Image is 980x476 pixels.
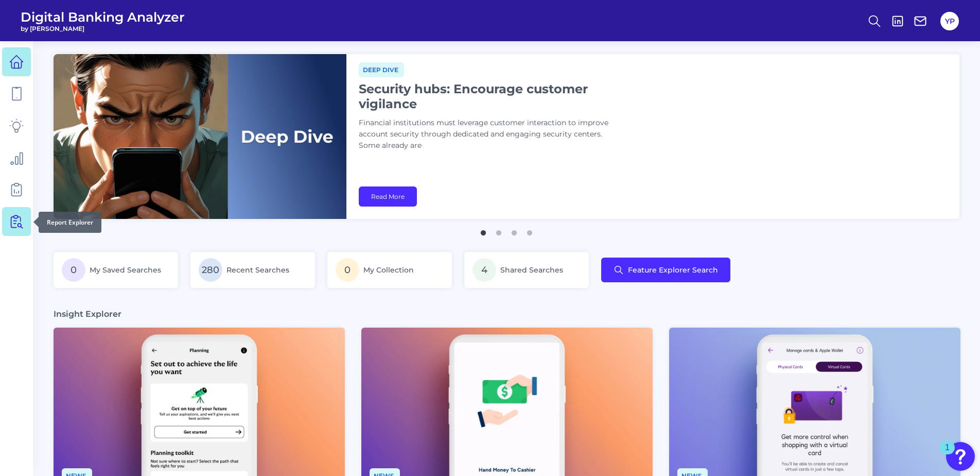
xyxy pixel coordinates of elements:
button: 3 [509,225,519,235]
a: 280Recent Searches [190,252,315,288]
span: by [PERSON_NAME] [21,25,185,32]
div: Report Explorer [39,212,101,233]
a: Deep dive [359,64,404,74]
button: 2 [494,225,504,235]
button: YP [940,12,959,30]
span: Digital Banking Analyzer [21,9,185,25]
a: 0My Saved Searches [54,252,178,288]
img: bannerImg [54,54,346,219]
div: 1 [945,448,950,461]
span: 280 [199,258,222,282]
span: 0 [336,258,359,282]
span: Recent Searches [226,265,289,275]
span: 4 [472,258,496,282]
span: My Collection [363,265,414,275]
a: 0My Collection [327,252,452,288]
button: Feature Explorer Search [601,258,730,282]
p: Financial institutions must leverage customer interaction to improve account security through ded... [359,117,616,151]
span: Shared Searches [500,265,563,275]
h3: Insight Explorer [54,309,121,319]
h1: Security hubs: Encourage customer vigilance [359,81,616,111]
span: Deep dive [359,62,404,77]
span: My Saved Searches [90,265,161,275]
span: 0 [62,258,85,282]
a: 4Shared Searches [464,252,589,288]
button: Open Resource Center, 1 new notification [946,442,975,471]
a: Read More [359,186,417,207]
button: 1 [478,225,488,235]
button: 4 [524,225,535,235]
span: Feature Explorer Search [628,266,718,274]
